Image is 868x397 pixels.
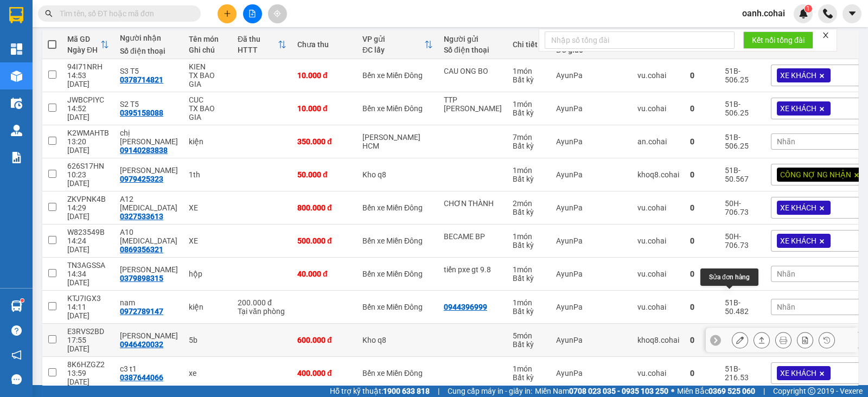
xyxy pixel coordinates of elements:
[297,40,352,49] div: Chưa thu
[513,100,545,108] div: 1 món
[218,4,237,23] button: plus
[189,62,227,71] div: KIEN
[556,336,627,344] div: AyunPa
[637,170,679,179] div: khoq8.cohai
[362,203,433,212] div: Bến xe Miền Đông
[120,129,178,146] div: chị chi
[444,199,502,208] div: CHƠN THÀNH
[120,75,163,84] div: 0378714821
[189,95,227,104] div: CUC
[11,300,22,312] img: warehouse-icon
[268,4,287,23] button: aim
[690,71,714,80] div: 0
[67,71,109,88] div: 14:53 [DATE]
[444,232,502,241] div: BECAME BP
[637,336,679,344] div: khoq8.cohai
[189,203,227,212] div: XE
[120,265,178,274] div: huy hà
[690,137,714,146] div: 0
[67,195,109,203] div: ZKVPNK4B
[780,170,851,180] span: CÔNG NỢ NG NHẬN
[120,166,178,175] div: Văn Dung
[690,170,714,179] div: 0
[637,203,679,212] div: vu.cohai
[535,385,668,397] span: Miền Nam
[513,133,545,142] div: 7 món
[11,98,22,109] img: warehouse-icon
[725,67,760,84] div: 51B-506.25
[11,325,22,336] span: question-circle
[232,30,292,59] th: Toggle SortBy
[67,104,109,121] div: 14:52 [DATE]
[5,34,59,50] h2: XX14PUR4
[709,387,755,395] strong: 0369 525 060
[733,7,794,20] span: oanh.cohai
[297,336,352,344] div: 600.000 đ
[637,236,679,245] div: vu.cohai
[690,203,714,212] div: 0
[238,298,286,307] div: 200.000 đ
[297,270,352,278] div: 40.000 đ
[513,208,545,216] div: Bất kỳ
[189,35,227,43] div: Tên món
[444,95,502,113] div: TTP LAI THIEU
[556,104,627,113] div: AyunPa
[120,364,178,373] div: c3 t1
[513,373,545,382] div: Bất kỳ
[777,270,795,278] span: Nhãn
[780,368,816,378] span: XE KHÁCH
[690,303,714,311] div: 0
[777,303,795,311] span: Nhãn
[513,40,545,49] div: Chi tiết
[637,303,679,311] div: vu.cohai
[513,298,545,307] div: 1 món
[357,30,438,59] th: Toggle SortBy
[545,31,735,49] input: Nhập số tổng đài
[189,137,227,146] div: kiện
[637,369,679,377] div: vu.cohai
[690,104,714,113] div: 0
[189,369,227,377] div: xe
[120,67,178,75] div: S3 T5
[569,387,668,395] strong: 0708 023 035 - 0935 103 250
[11,350,22,360] span: notification
[11,71,22,82] img: warehouse-icon
[67,336,109,353] div: 17:55 [DATE]
[677,385,755,397] span: Miền Bắc
[120,274,163,283] div: 0379898315
[362,270,433,278] div: Bến xe Miền Đông
[67,46,100,54] div: Ngày ĐH
[780,203,816,213] span: XE KHÁCH
[243,4,262,23] button: file-add
[513,364,545,373] div: 1 món
[189,46,227,54] div: Ghi chú
[362,133,433,150] div: [PERSON_NAME] HCM
[238,46,278,54] div: HTTT
[238,307,286,316] div: Tại văn phòng
[120,340,163,349] div: 0946420032
[637,104,679,113] div: vu.cohai
[120,146,168,155] div: 09140283838
[780,71,816,80] span: XE KHÁCH
[362,336,433,344] div: Kho q8
[120,228,178,245] div: A10 T3
[224,10,231,17] span: plus
[513,67,545,75] div: 1 món
[189,270,227,278] div: hộp
[67,95,109,104] div: JWBCPIYC
[97,75,121,94] span: 1th
[513,307,545,316] div: Bất kỳ
[120,245,163,254] div: 0869356321
[67,35,100,43] div: Mã GD
[690,369,714,377] div: 0
[97,41,118,54] span: Gửi:
[11,125,22,136] img: warehouse-icon
[780,104,816,113] span: XE KHÁCH
[189,170,227,179] div: 1th
[362,71,433,80] div: Bến xe Miền Đông
[120,47,178,55] div: Số điện thoại
[297,104,352,113] div: 10.000 đ
[732,332,748,348] div: Sửa đơn hàng
[120,212,163,221] div: 0327533613
[67,129,109,137] div: K2WMAHTB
